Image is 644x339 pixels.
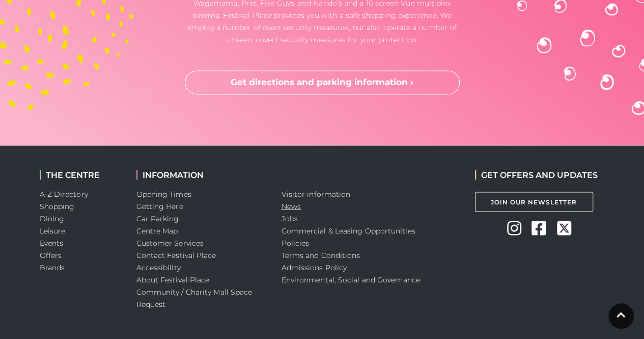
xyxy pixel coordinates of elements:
[282,189,351,198] a: Visitor information
[282,226,415,235] a: Commercial & Leasing Opportunities
[40,189,88,198] a: A-Z Directory
[40,263,65,272] a: Brands
[136,201,183,211] a: Getting Here
[136,275,210,284] a: About Festival Place
[282,250,360,259] a: Terms and Conditions
[136,250,216,259] a: Contact Festival Place
[282,263,347,272] a: Admissions Policy
[40,170,121,179] h2: THE CENTRE
[136,170,266,179] h2: INFORMATION
[40,238,64,247] a: Events
[475,170,598,179] h2: GET OFFERS AND UPDATES
[40,201,75,211] a: Shopping
[40,214,65,223] a: Dining
[475,192,593,212] a: Join Our Newsletter
[282,238,310,247] a: Policies
[282,201,301,211] a: News
[136,287,253,308] a: Community / Charity Mall Space Request
[282,214,298,223] a: Jobs
[185,70,460,95] a: Get directions and parking information ›
[136,189,191,198] a: Opening Times
[136,238,204,247] a: Customer Services
[282,275,420,284] a: Environmental, Social and Governance
[136,226,178,235] a: Centre Map
[136,214,179,223] a: Car Parking
[136,263,181,272] a: Accessibility
[40,226,66,235] a: Leisure
[40,250,62,259] a: Offers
